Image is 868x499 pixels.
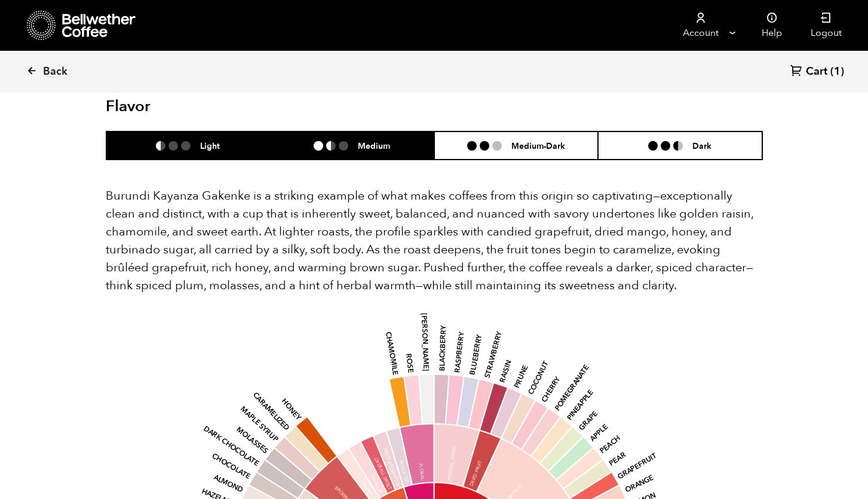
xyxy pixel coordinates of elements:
[106,97,325,116] h2: Flavor
[790,64,844,80] a: Cart (1)
[511,140,565,151] h6: Medium-Dark
[830,65,844,79] span: (1)
[806,65,827,79] span: Cart
[200,140,220,151] h6: Light
[106,187,763,295] p: Burundi Kayanza Gakenke is a striking example of what makes coffees from this origin so captivati...
[43,65,68,79] span: Back
[692,140,711,151] h6: Dark
[358,140,390,151] h6: Medium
